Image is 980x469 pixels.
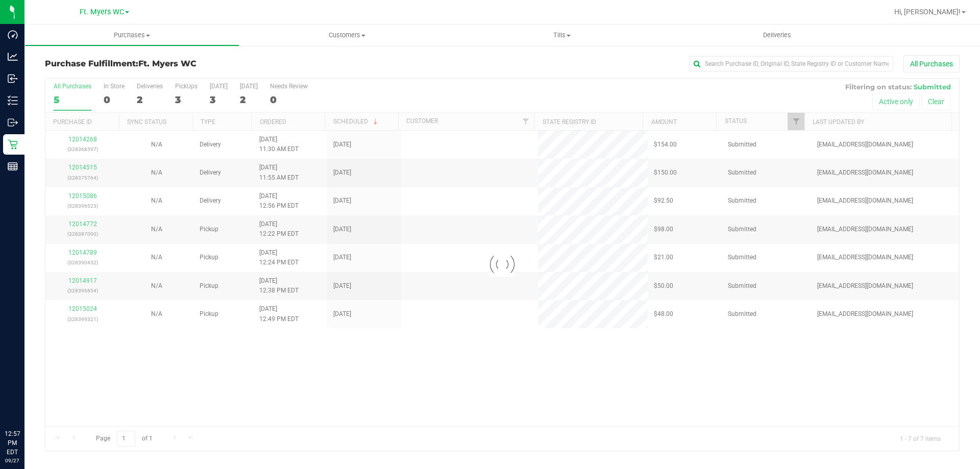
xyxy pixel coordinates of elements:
[670,24,885,46] a: Deliveries
[8,139,18,150] inline-svg: Retail
[8,52,18,62] inline-svg: Analytics
[10,387,41,418] iframe: Resource center
[25,31,239,40] span: Purchases
[894,8,961,16] span: Hi, [PERSON_NAME]!
[8,95,18,106] inline-svg: Inventory
[239,24,454,46] a: Customers
[8,30,18,40] inline-svg: Dashboard
[5,429,20,457] p: 12:57 PM EDT
[454,24,669,46] a: Tills
[8,73,18,84] inline-svg: Inbound
[30,386,42,398] iframe: Resource center unread badge
[689,56,893,71] input: Search Purchase ID, Original ID, State Registry ID or Customer Name...
[240,31,454,40] span: Customers
[749,31,805,40] span: Deliveries
[80,8,124,16] span: Ft. Myers WC
[903,55,960,72] button: All Purchases
[45,59,350,68] h3: Purchase Fulfillment:
[8,117,18,128] inline-svg: Outbound
[5,457,20,464] p: 09/27
[138,59,197,68] span: Ft. Myers WC
[24,24,239,46] a: Purchases
[455,31,669,40] span: Tills
[8,161,18,171] inline-svg: Reports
